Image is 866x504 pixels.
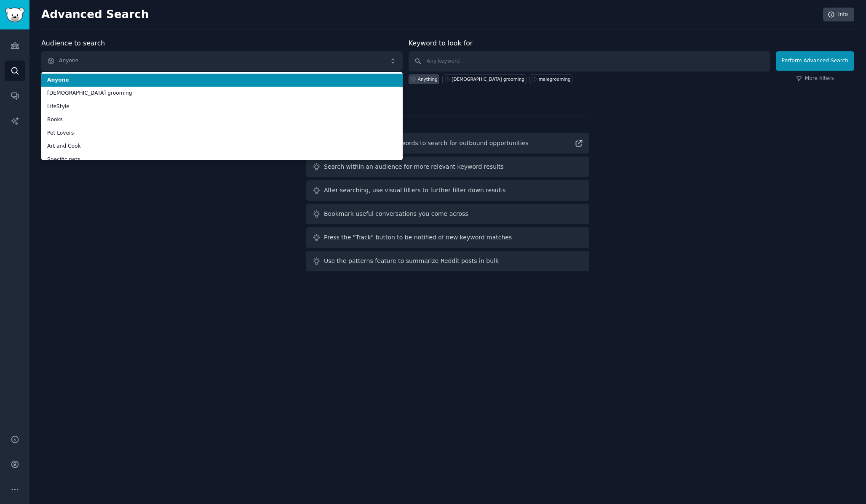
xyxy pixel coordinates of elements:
a: Info [823,8,854,22]
div: Use the patterns feature to summarize Reddit posts in bulk [324,257,499,265]
input: Any keyword [409,51,770,72]
label: Audience to search [41,39,105,47]
div: Anything [418,76,438,82]
span: [DEMOGRAPHIC_DATA] grooming [47,90,397,97]
div: Press the "Track" button to be notified of new keyword matches [324,233,512,242]
label: Keyword to look for [409,39,473,47]
span: Art and Cook [47,143,397,150]
div: Read guide on helpful keywords to search for outbound opportunities [324,139,529,148]
span: Anyone [47,77,397,84]
div: [DEMOGRAPHIC_DATA] grooming [452,76,524,82]
button: Perform Advanced Search [776,51,854,71]
a: More filters [796,75,834,82]
span: Specific pets [47,156,397,164]
span: Books [47,116,397,124]
span: LifeStyle [47,103,397,111]
div: Search within an audience for more relevant keyword results [324,162,504,171]
ul: Anyone [41,72,403,160]
div: After searching, use visual filters to further filter down results [324,186,505,195]
img: GummySearch logo [5,8,24,22]
button: Anyone [41,51,403,71]
div: malegrooming [539,76,571,82]
h2: Advanced Search [41,8,818,21]
span: Pet Lovers [47,130,397,137]
div: Bookmark useful conversations you come across [324,210,468,218]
